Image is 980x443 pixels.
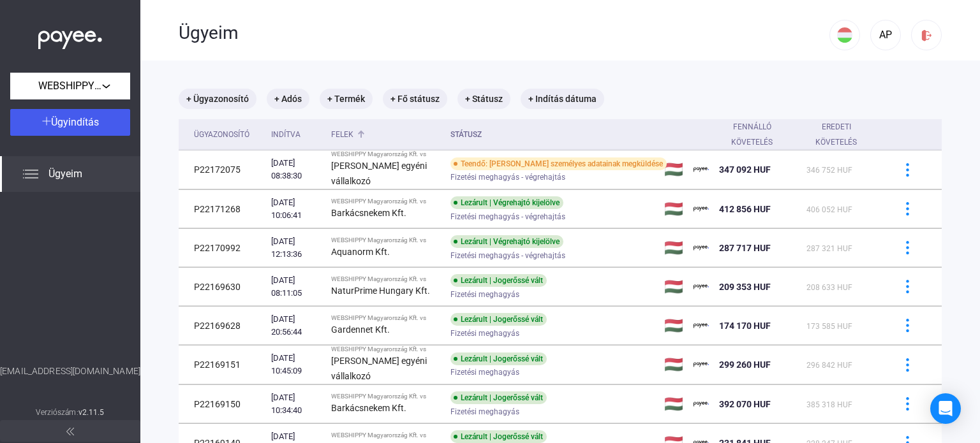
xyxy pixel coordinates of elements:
span: 296 842 HUF [806,361,852,370]
span: Fizetési meghagyás - végrehajtás [450,209,565,224]
span: Fizetési meghagyás - végrehajtás [450,170,565,185]
div: [DATE] 20:56:44 [271,313,321,338]
mat-chip: + Ügyazonosító [179,89,256,109]
div: Felek [331,127,440,142]
div: Lezárult | Jogerőssé vált [450,430,547,443]
button: logout-red [911,20,942,50]
mat-chip: + Termék [320,89,373,109]
span: 287 717 HUF [719,243,771,253]
img: list.svg [23,166,38,182]
img: more-blue [901,280,914,293]
div: Lezárult | Jogerőssé vált [450,274,547,287]
span: 385 318 HUF [806,400,852,409]
strong: Gardennet Kft. [331,324,390,335]
button: more-blue [894,312,921,339]
div: Eredeti követelés [806,119,866,150]
td: 🇭🇺 [659,229,688,267]
strong: Aquanorm Kft. [331,247,390,257]
span: Ügyindítás [51,116,99,128]
strong: NaturPrime Hungary Kft. [331,286,430,296]
span: 406 052 HUF [806,205,852,214]
mat-chip: + Adós [267,89,309,109]
div: [DATE] 08:38:30 [271,157,321,182]
button: more-blue [894,235,921,261]
div: [DATE] 10:45:09 [271,352,321,377]
div: Eredeti követelés [806,119,878,150]
div: Fennálló követelés [719,119,796,150]
td: 🇭🇺 [659,307,688,345]
td: P22170992 [179,229,266,267]
button: WEBSHIPPY Magyarország Kft. [10,73,130,99]
img: HU [837,27,852,43]
span: 347 092 HUF [719,164,771,175]
div: WEBSHIPPY Magyarország Kft. vs [331,314,440,322]
div: Lezárult | Jogerőssé vált [450,313,547,326]
span: Fizetési meghagyás [450,287,519,302]
span: 392 070 HUF [719,399,771,409]
div: Lezárult | Végrehajtó kijelölve [450,196,563,209]
span: 174 170 HUF [719,321,771,331]
img: more-blue [901,358,914,372]
div: Fennálló követelés [719,119,784,150]
th: Státusz [445,119,659,150]
img: more-blue [901,241,914,254]
div: Felek [331,127,353,142]
div: Lezárult | Jogerőssé vált [450,352,547,365]
button: more-blue [894,196,921,222]
button: HU [829,20,860,50]
div: WEBSHIPPY Magyarország Kft. vs [331,198,440,205]
span: Fizetési meghagyás - végrehajtás [450,248,565,263]
td: 🇭🇺 [659,190,688,228]
div: Ügyeim [179,22,829,44]
div: [DATE] 10:06:41 [271,196,321,222]
div: [DATE] 08:11:05 [271,274,321,300]
button: more-blue [894,351,921,378]
div: Lezárult | Jogerőssé vált [450,391,547,404]
strong: [PERSON_NAME] egyéni vállalkozó [331,161,427,186]
div: Open Intercom Messenger [930,393,961,424]
div: WEBSHIPPY Magyarország Kft. vs [331,275,440,283]
button: AP [870,20,901,50]
button: more-blue [894,156,921,183]
span: 208 633 HUF [806,283,852,292]
button: more-blue [894,273,921,300]
div: [DATE] 10:34:40 [271,391,321,417]
strong: Barkácsnekem Kft. [331,403,406,413]
div: Ügyazonosító [194,127,249,142]
span: 287 321 HUF [806,244,852,253]
div: WEBSHIPPY Magyarország Kft. vs [331,236,440,244]
div: WEBSHIPPY Magyarország Kft. vs [331,432,440,439]
img: more-blue [901,202,914,215]
img: payee-logo [694,201,709,217]
span: WEBSHIPPY Magyarország Kft. [38,78,102,94]
div: WEBSHIPPY Magyarország Kft. vs [331,345,440,353]
td: 🇭🇺 [659,345,688,384]
div: Teendő: [PERSON_NAME] személyes adatainak megküldése [450,157,667,170]
mat-chip: + Indítás dátuma [521,89,604,109]
img: white-payee-white-dot.svg [38,24,102,50]
td: P22169628 [179,307,266,345]
img: payee-logo [694,318,709,333]
td: P22169150 [179,385,266,423]
img: arrow-double-left-grey.svg [66,428,74,435]
img: payee-logo [694,279,709,294]
div: Ügyazonosító [194,127,261,142]
div: WEBSHIPPY Magyarország Kft. vs [331,150,440,158]
td: P22169151 [179,345,266,384]
img: more-blue [901,397,914,410]
img: more-blue [901,319,914,332]
div: Indítva [271,127,301,142]
td: P22171268 [179,190,266,228]
span: 209 353 HUF [719,282,771,292]
div: [DATE] 12:13:36 [271,235,321,261]
span: 412 856 HUF [719,204,771,214]
strong: [PERSON_NAME] egyéni vállalkozó [331,356,427,381]
td: P22169630 [179,268,266,306]
strong: Barkácsnekem Kft. [331,208,406,218]
img: payee-logo [694,357,709,372]
span: 346 752 HUF [806,166,852,175]
span: Fizetési meghagyás [450,404,519,419]
img: logout-red [920,29,933,42]
span: Fizetési meghagyás [450,326,519,341]
td: P22172075 [179,150,266,189]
